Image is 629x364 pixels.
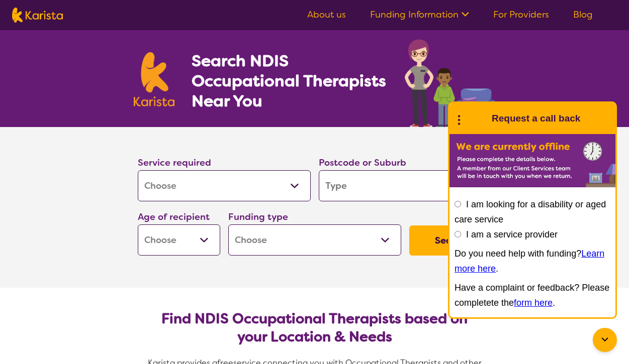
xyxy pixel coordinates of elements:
img: Karista logo [134,52,175,106]
h1: Request a call back [492,111,580,126]
a: Funding Information [370,9,469,21]
a: About us [307,9,346,21]
img: occupational-therapy [405,39,496,127]
label: Postcode or Suburb [319,157,406,169]
a: For Providers [493,9,549,21]
img: Karista offline chat form to request call back [450,134,615,187]
p: Have a complaint or feedback? Please completete the . [455,280,610,310]
a: Blog [573,9,593,21]
button: Search [409,225,492,256]
input: Type [319,170,492,201]
h2: Find NDIS Occupational Therapists based on your Location & Needs [146,310,484,346]
p: Do you need help with funding? . [455,246,610,276]
img: Karista [466,108,486,129]
img: Karista logo [12,8,63,23]
label: Funding type [228,211,288,223]
label: I am looking for a disability or aged care service [455,199,606,224]
label: Service required [138,157,211,169]
a: form here [514,298,553,308]
h1: Search NDIS Occupational Therapists Near You [192,51,387,111]
label: Age of recipient [138,211,210,223]
label: I am a service provider [466,229,558,239]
